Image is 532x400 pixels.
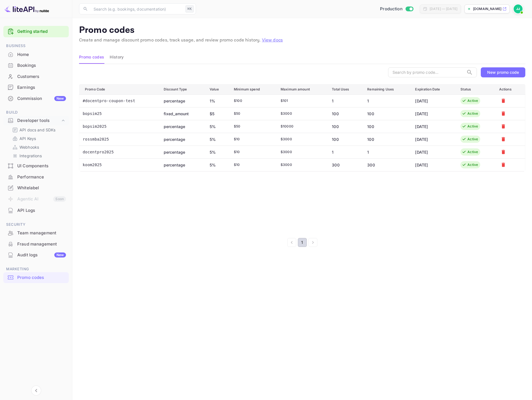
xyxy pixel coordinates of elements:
div: Developer tools [17,117,60,124]
div: API Logs [3,205,69,216]
div: Team management [3,228,69,239]
td: [DATE] [411,133,456,146]
a: Home [3,49,69,60]
p: Create and manage discount promo codes, track usage, and review promo code history. [79,37,525,44]
a: Customers [3,71,69,82]
span: Production [380,6,403,12]
img: Jake Sangil Jeong [514,4,523,13]
div: Active [467,149,478,154]
td: docentpro2025 [79,146,159,158]
div: Audit logs [17,252,66,258]
div: $ 10 [234,149,272,154]
div: Earnings [3,82,69,93]
div: Active [467,137,478,142]
div: UI Components [3,161,69,171]
div: API Keys [10,134,67,143]
a: Audit logsNew [3,250,69,260]
td: [DATE] [411,146,456,158]
div: Whitelabel [3,183,69,193]
td: percentage [159,146,205,158]
td: [DATE] [411,120,456,133]
div: Performance [17,174,66,180]
a: Earnings [3,82,69,92]
div: Performance [3,172,69,183]
td: rossmba2025 [79,133,159,146]
a: CommissionNew [3,93,69,104]
div: CommissionNew [3,93,69,104]
div: $ 50 [234,111,272,116]
th: Maximum amount [276,84,327,94]
div: UI Components [17,163,66,169]
a: Team management [3,228,69,238]
a: UI Components [3,161,69,171]
span: Business [3,43,69,49]
img: LiteAPI logo [4,4,49,13]
div: $ 3000 [281,149,323,154]
td: 1% [205,94,229,107]
div: Home [3,49,69,60]
input: Search by promo code... [388,67,464,77]
th: Discount Type [159,84,205,94]
td: 100 [327,120,363,133]
th: Minimum spend [229,84,276,94]
th: Actions [495,84,525,94]
button: Mark for deletion [499,148,508,156]
div: Team management [17,230,66,236]
div: Fraud management [17,241,66,247]
th: Expiration Date [411,84,456,94]
p: API Keys [19,136,36,141]
p: Promo codes [79,25,525,36]
button: page 1 [298,238,307,247]
td: 1 [327,94,363,107]
div: $ 50 [234,124,272,129]
a: API Logs [3,205,69,215]
div: New promo code [487,70,519,75]
button: Mark for deletion [499,109,508,118]
button: Mark for deletion [499,97,508,105]
button: Promo codes [79,50,104,64]
td: 100 [327,107,363,120]
div: Bookings [3,60,69,71]
div: Getting started [3,26,69,37]
td: bopsim25 [79,107,159,120]
a: Promo codes [3,272,69,283]
div: Active [467,111,478,116]
td: 100 [363,133,411,146]
a: Bookings [3,60,69,70]
td: 100 [327,133,363,146]
div: Whitelabel [17,185,66,191]
th: Remaining Uses [363,84,411,94]
div: ⌘K [185,5,194,13]
td: 100 [363,107,411,120]
div: API docs and SDKs [10,126,67,134]
span: Build [3,109,69,116]
td: 5% [205,120,229,133]
th: Status [456,84,495,94]
div: [DATE] — [DATE] [430,6,457,11]
div: $ 101 [281,98,323,103]
button: History [110,50,124,64]
button: Mark for deletion [499,135,508,143]
a: Integrations [12,153,64,159]
td: 5% [205,133,229,146]
td: 300 [327,158,363,171]
td: 5% [205,146,229,158]
div: $ 10 [234,137,272,142]
div: Earnings [17,84,66,91]
td: bopsim2025 [79,120,159,133]
button: Mark for deletion [499,161,508,169]
p: API docs and SDKs [19,127,56,133]
th: Total Uses [327,84,363,94]
td: koom2025 [79,158,159,171]
button: New promo code [481,67,525,77]
td: [DATE] [411,158,456,171]
div: New [54,96,66,101]
td: percentage [159,94,205,107]
a: Whitelabel [3,183,69,193]
button: Collapse navigation [31,386,41,396]
td: $ 5 [205,107,229,120]
span: Security [3,222,69,228]
div: $ 3000 [281,162,323,167]
div: $ 10000 [281,124,323,129]
div: Integrations [10,152,67,160]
